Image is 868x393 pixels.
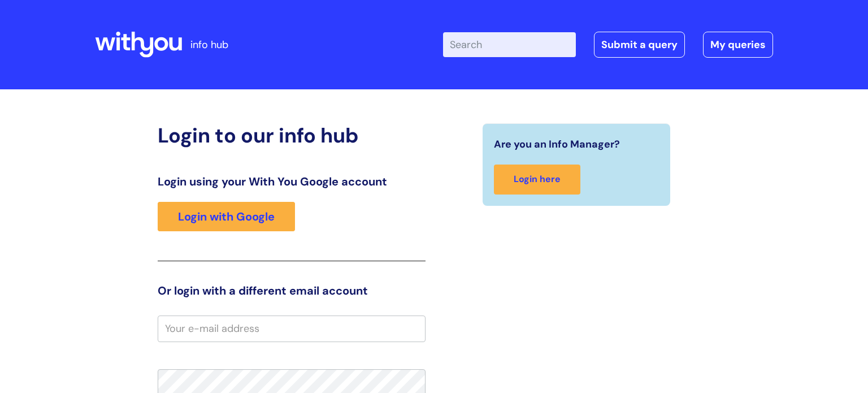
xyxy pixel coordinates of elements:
a: Login with Google [158,202,295,231]
input: Search [443,32,576,57]
a: My queries [703,32,773,58]
input: Your e-mail address [158,316,426,342]
h3: Login using your With You Google account [158,175,426,188]
h2: Login to our info hub [158,123,426,148]
a: Submit a query [594,32,685,58]
h3: Or login with a different email account [158,284,426,297]
span: Are you an Info Manager? [494,135,620,153]
p: info hub [190,36,228,54]
a: Login here [494,165,580,195]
